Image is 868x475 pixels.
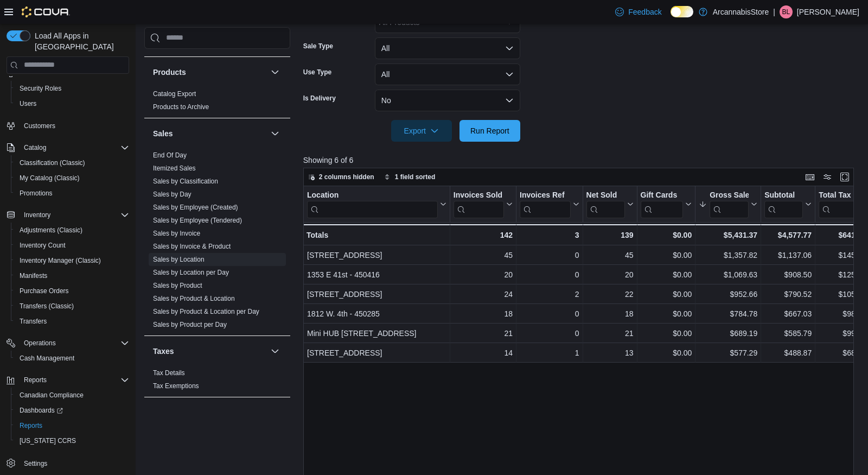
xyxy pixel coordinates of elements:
[15,434,129,447] span: Washington CCRS
[454,190,513,218] button: Invoices Sold
[11,81,133,96] button: Security Roles
[15,82,129,95] span: Security Roles
[15,284,73,297] a: Purchase Orders
[24,143,46,152] span: Catalog
[764,346,812,359] div: $488.87
[20,256,101,265] span: Inventory Manager (Classic)
[153,369,185,377] a: Tax Details
[153,128,266,139] button: Sales
[11,403,133,418] a: Dashboards
[20,436,76,445] span: [US_STATE] CCRS
[20,373,129,387] span: Reports
[20,208,129,221] span: Inventory
[20,271,47,280] span: Manifests
[153,321,227,328] a: Sales by Product per Day
[307,346,446,359] div: [STREET_ADDRESS]
[15,239,129,252] span: Inventory Count
[15,419,47,432] a: Reports
[15,404,129,417] span: Dashboards
[153,369,185,377] span: Tax Details
[773,5,775,18] p: |
[11,253,133,268] button: Inventory Manager (Classic)
[699,307,757,320] div: $784.78
[303,155,859,166] p: Showing 6 of 6
[153,164,196,172] a: Itemized Sales
[153,178,218,185] a: Sales by Classification
[819,190,866,218] button: Total Tax
[520,288,579,301] div: 2
[153,191,192,198] a: Sales by Day
[144,366,290,397] div: Taxes
[699,268,757,281] div: $1,069.63
[699,249,757,262] div: $1,357.82
[710,190,749,200] div: Gross Sales
[20,391,84,400] span: Canadian Compliance
[153,295,235,302] a: Sales by Product & Location
[380,170,440,183] button: 1 field sorted
[24,339,56,347] span: Operations
[11,96,133,111] button: Users
[454,307,513,320] div: 18
[640,190,683,218] div: Gift Card Sales
[153,128,173,139] h3: Sales
[586,190,624,218] div: Net Sold
[764,307,812,320] div: $667.03
[375,37,520,59] button: All
[819,249,866,262] div: $145.16
[671,6,693,17] input: Dark Mode
[520,190,570,200] div: Invoices Ref
[153,216,242,225] span: Sales by Employee (Tendered)
[15,97,129,110] span: Users
[640,190,692,218] button: Gift Cards
[11,268,133,283] button: Manifests
[153,203,238,212] span: Sales by Employee (Created)
[303,94,336,103] label: Is Delivery
[153,308,259,315] a: Sales by Product & Location per Day
[2,455,133,471] button: Settings
[2,118,133,134] button: Customers
[764,249,812,262] div: $1,137.06
[15,187,129,200] span: Promotions
[819,288,866,301] div: $105.19
[24,122,55,130] span: Customers
[459,120,520,142] button: Run Report
[819,346,866,359] div: $68.38
[153,229,200,238] span: Sales by Invoice
[11,299,133,314] button: Transfers (Classic)
[2,335,133,351] button: Operations
[153,204,238,211] a: Sales by Employee (Created)
[15,300,78,313] a: Transfers (Classic)
[307,327,446,340] div: Mini HUB [STREET_ADDRESS]
[11,418,133,433] button: Reports
[586,249,633,262] div: 45
[20,354,74,363] span: Cash Management
[15,434,80,447] a: [US_STATE] CCRS
[153,307,259,316] span: Sales by Product & Location per Day
[819,229,866,242] div: $641.68
[144,149,290,335] div: Sales
[640,307,692,320] div: $0.00
[15,82,66,95] a: Security Roles
[153,255,205,264] span: Sales by Location
[819,268,866,281] div: $125.04
[15,97,41,110] a: Users
[153,177,218,186] span: Sales by Classification
[153,151,187,160] span: End Of Day
[586,327,633,340] div: 21
[586,229,633,242] div: 139
[15,404,67,417] a: Dashboards
[20,421,42,430] span: Reports
[15,389,129,402] span: Canadian Compliance
[782,5,790,18] span: BL
[153,90,196,98] span: Catalog Export
[20,226,82,235] span: Adjustments (Classic)
[153,164,196,173] span: Itemized Sales
[20,208,55,221] button: Inventory
[307,229,446,242] div: Totals
[611,1,666,23] a: Feedback
[640,268,692,281] div: $0.00
[520,346,579,359] div: 1
[15,187,57,200] a: Promotions
[11,170,133,186] button: My Catalog (Classic)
